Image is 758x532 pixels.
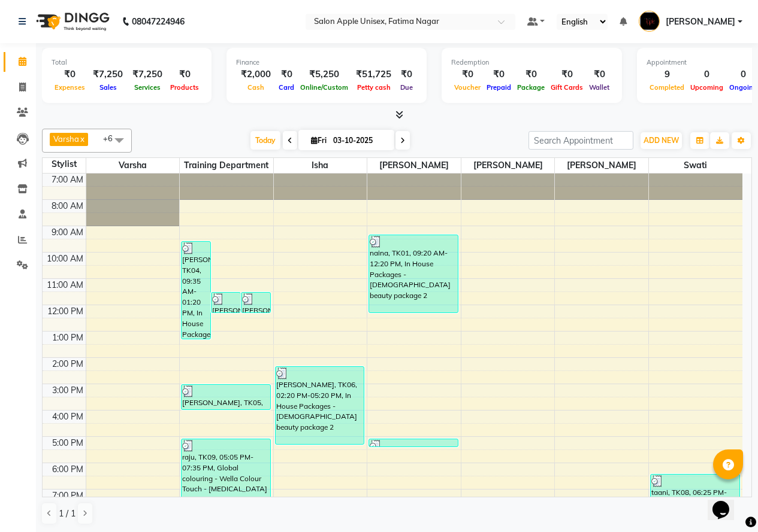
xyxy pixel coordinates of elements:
span: Today [250,131,280,150]
span: [PERSON_NAME] [555,158,648,173]
div: ₹0 [52,68,88,81]
div: ₹0 [586,68,612,81]
span: Varsha [53,134,79,144]
div: [PERSON_NAME], TK06, 02:20 PM-05:20 PM, In House Packages - [DEMOGRAPHIC_DATA] beauty package 2 [276,367,364,444]
div: 11:00 AM [44,279,86,291]
span: Fri [308,136,330,145]
button: ADD NEW [641,132,682,149]
div: 12:00 PM [45,305,86,318]
b: 08047224946 [132,5,185,38]
iframe: chat widget [708,484,746,520]
span: Cash [244,83,267,92]
span: Petty cash [354,83,394,92]
div: ₹0 [276,68,297,81]
span: [PERSON_NAME] [461,158,555,173]
div: 5:00 PM [50,437,86,449]
div: ₹0 [167,68,202,81]
div: Total [52,57,202,68]
div: ₹2,000 [236,68,276,81]
div: 7:00 PM [50,490,86,502]
div: 10:00 AM [44,253,86,265]
span: [PERSON_NAME] [367,158,461,173]
div: Stylist [43,158,86,171]
div: ₹0 [451,68,484,81]
input: Search Appointment [529,131,633,150]
span: Varsha [86,158,180,173]
div: naina, TK01, 09:20 AM-12:20 PM, In House Packages - [DEMOGRAPHIC_DATA] beauty package 2 [369,235,458,312]
div: 6:00 PM [50,463,86,476]
div: ₹5,250 [297,68,351,81]
span: Services [131,83,164,92]
span: Isha [274,158,367,173]
span: Expenses [52,83,88,92]
span: Products [167,83,202,92]
span: Online/Custom [297,83,351,92]
div: ₹51,725 [351,68,396,81]
input: 2025-10-03 [330,132,389,150]
div: 8:00 AM [49,200,86,212]
div: ₹0 [396,68,417,81]
span: +6 [103,133,122,143]
img: logo [31,5,113,38]
span: Training Department [180,158,273,173]
div: 2:00 PM [50,358,86,370]
div: 9:00 AM [49,226,86,239]
div: ₹0 [484,68,514,81]
div: ₹0 [514,68,548,81]
div: [PERSON_NAME], TK02, 11:30 AM-12:20 PM, Threading - Eyebrows - [DEMOGRAPHIC_DATA],Threading - Eye... [241,293,270,312]
div: [PERSON_NAME], TK04, 09:35 AM-01:20 PM, In House Packages - [DEMOGRAPHIC_DATA] beauty package 1,C... [182,242,210,339]
span: Gift Cards [548,83,586,92]
div: 0 [687,68,726,81]
div: 1:00 PM [50,332,86,344]
span: Completed [647,83,687,92]
span: ADD NEW [644,136,679,145]
div: ₹7,250 [88,68,128,81]
img: Tahira [639,11,660,32]
div: taani, TK08, 06:25 PM-07:25 PM, Hair Cut with wella Hiar wash - [DEMOGRAPHIC_DATA] [651,475,739,499]
div: [PERSON_NAME] , TK07, 05:05 PM-05:25 PM, Threading - Eyebrows - [DEMOGRAPHIC_DATA],Threading - Up... [369,439,458,446]
span: Upcoming [687,83,726,92]
div: [PERSON_NAME], TK05, 03:00 PM-04:00 PM, Hair Cut - [DEMOGRAPHIC_DATA] [182,385,270,409]
span: [PERSON_NAME] [666,16,735,28]
div: 4:00 PM [50,411,86,423]
div: ₹0 [548,68,586,81]
span: Prepaid [484,83,514,92]
span: Swati [649,158,742,173]
span: Voucher [451,83,484,92]
span: Sales [96,83,120,92]
span: Wallet [586,83,612,92]
div: [PERSON_NAME], TK03, 11:30 AM-12:20 PM, Pedicure - Signature pedicure - [DEMOGRAPHIC_DATA] [212,293,240,312]
span: Due [397,83,416,92]
div: 7:00 AM [49,174,86,186]
div: 3:00 PM [50,384,86,397]
a: x [79,134,84,144]
div: Redemption [451,57,612,68]
span: Card [276,83,297,92]
div: raju, TK09, 05:05 PM-07:35 PM, Global colouring - Wella Colour Touch - [MEDICAL_DATA] free - shor... [182,439,270,503]
div: Finance [236,57,417,68]
span: 1 / 1 [59,507,76,520]
span: Package [514,83,548,92]
div: ₹7,250 [128,68,167,81]
div: 9 [647,68,687,81]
